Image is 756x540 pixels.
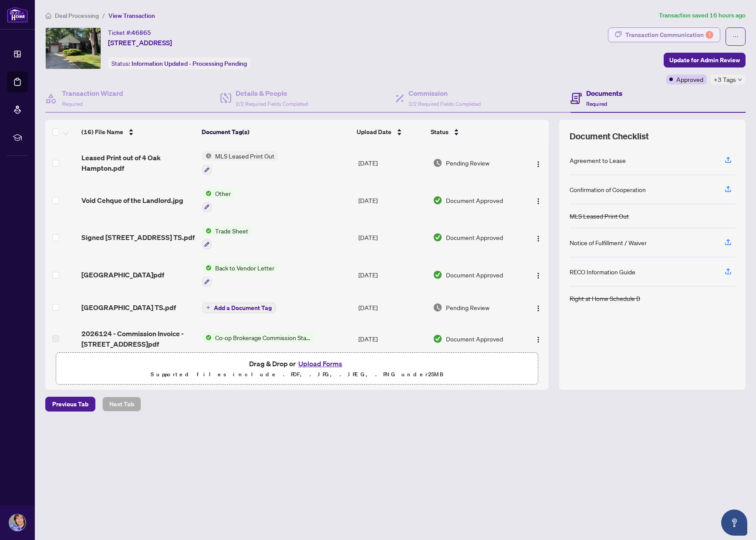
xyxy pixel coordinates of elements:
[446,303,489,312] span: Pending Review
[236,88,308,98] h4: Details & People
[46,28,101,69] img: IMG-W12272549_1.jpg
[108,57,250,69] div: Status:
[531,300,545,314] button: Logo
[355,182,429,219] td: [DATE]
[202,263,278,287] button: Status IconBack to Vendor Letter
[81,195,183,206] span: Void Cehque of the Landlord.jpg
[355,219,429,256] td: [DATE]
[446,196,503,205] span: Document Approved
[236,101,308,107] span: 2/2 Required Fields Completed
[570,211,629,221] div: MLS Leased Print Out
[355,294,429,321] td: [DATE]
[531,332,545,346] button: Logo
[535,305,542,312] img: Logo
[212,151,278,161] span: MLS Leased Print Out
[212,263,278,273] span: Back to Vendor Letter
[714,74,736,84] span: +3 Tags
[433,270,442,280] img: Document Status
[9,514,26,531] img: Profile Icon
[81,328,195,349] span: 2026124 - Commission Invoice - [STREET_ADDRESS]pdf
[202,151,212,161] img: Status Icon
[431,127,449,137] span: Status
[531,156,545,170] button: Logo
[676,74,703,84] span: Approved
[355,321,429,356] td: [DATE]
[214,305,272,311] span: Add a Document Tag
[535,235,542,242] img: Logo
[446,158,489,168] span: Pending Review
[78,120,198,144] th: (16) File Name
[535,198,542,205] img: Logo
[586,101,607,107] span: Required
[206,305,210,310] span: plus
[531,268,545,282] button: Logo
[433,158,442,168] img: Document Status
[202,333,212,342] img: Status Icon
[535,336,542,343] img: Logo
[608,27,720,42] button: Transaction Communication1
[721,510,747,536] button: Open asap
[738,78,742,82] span: down
[62,88,123,98] h4: Transaction Wizard
[202,226,252,250] button: Status IconTrade Sheet
[198,120,353,144] th: Document Tag(s)
[531,193,545,207] button: Logo
[408,88,481,98] h4: Commission
[81,232,195,243] span: Signed [STREET_ADDRESS] TS.pdf
[446,233,503,242] span: Document Approved
[705,31,713,39] div: 1
[408,101,481,107] span: 2/2 Required Fields Completed
[535,161,542,168] img: Logo
[56,353,538,385] span: Drag & Drop orUpload FormsSupported files include .PDF, .JPG, .JPEG, .PNG under25MB
[433,303,442,312] img: Document Status
[664,53,746,67] button: Update for Admin Review
[102,10,105,20] li: /
[570,267,635,277] div: RECO Information Guide
[570,155,626,165] div: Agreement to Lease
[81,127,123,137] span: (16) File Name
[446,334,503,344] span: Document Approved
[427,120,520,144] th: Status
[62,101,83,107] span: Required
[570,185,646,194] div: Confirmation of Cooperation
[108,27,151,37] div: Ticket #:
[570,238,647,247] div: Notice of Fulfillment / Waiver
[433,196,442,205] img: Document Status
[446,270,503,280] span: Document Approved
[52,397,88,411] span: Previous Tab
[81,270,164,280] span: [GEOGRAPHIC_DATA]pdf
[81,152,195,173] span: Leased Print out of 4 Oak Hampton.pdf
[102,397,141,412] button: Next Tab
[81,302,176,313] span: [GEOGRAPHIC_DATA] TS.pdf
[55,12,99,20] span: Deal Processing
[202,151,278,175] button: Status IconMLS Leased Print Out
[659,10,746,20] article: Transaction saved 16 hours ago
[202,189,212,198] img: Status Icon
[108,37,172,48] span: [STREET_ADDRESS]
[433,233,442,242] img: Document Status
[202,302,276,313] button: Add a Document Tag
[355,256,429,294] td: [DATE]
[202,189,234,212] button: Status IconOther
[132,60,247,67] span: Information Updated - Processing Pending
[202,333,315,342] button: Status IconCo-op Brokerage Commission Statement
[45,13,51,19] span: home
[535,272,542,279] img: Logo
[433,334,442,344] img: Document Status
[732,34,739,40] span: ellipsis
[212,333,315,342] span: Co-op Brokerage Commission Statement
[45,397,95,412] button: Previous Tab
[202,226,212,236] img: Status Icon
[531,230,545,244] button: Logo
[108,12,155,20] span: View Transaction
[202,303,276,313] button: Add a Document Tag
[570,294,640,303] div: Right at Home Schedule B
[249,358,345,369] span: Drag & Drop or
[669,53,740,67] span: Update for Admin Review
[132,29,151,37] span: 46865
[7,7,28,23] img: logo
[353,120,427,144] th: Upload Date
[212,226,252,236] span: Trade Sheet
[212,189,234,198] span: Other
[570,130,649,142] span: Document Checklist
